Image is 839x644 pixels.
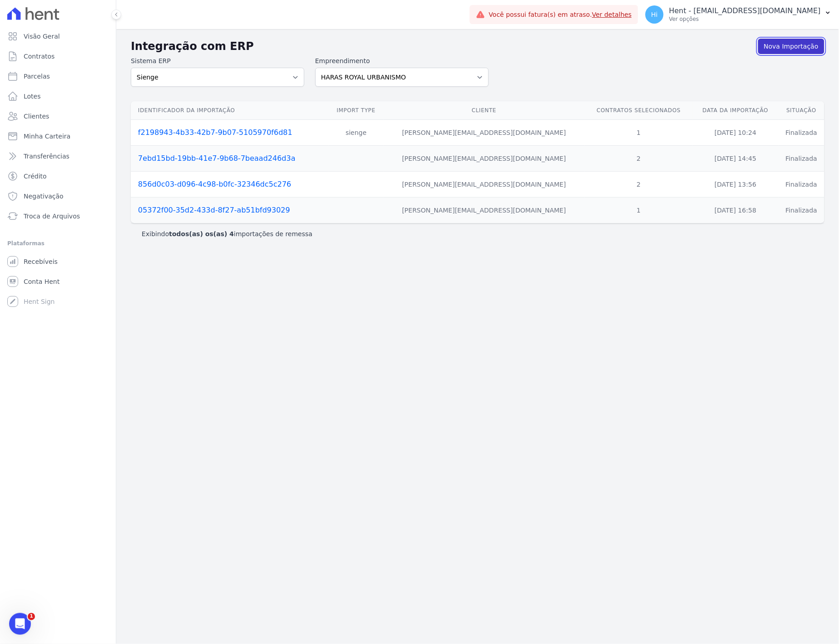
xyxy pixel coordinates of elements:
b: todos(as) os(as) 4 [169,230,234,238]
td: Finalizada [779,120,824,146]
div: Plataformas [7,238,109,249]
span: 1 [28,613,35,620]
a: Troca de Arquivos [4,207,112,225]
span: Troca de Arquivos [24,212,80,221]
td: [PERSON_NAME][EMAIL_ADDRESS][DOMAIN_NAME] [383,146,585,172]
label: Sistema ERP [131,56,304,66]
td: [DATE] 10:24 [693,120,779,146]
a: Nova Importação [758,39,824,54]
a: Recebíveis [4,253,112,271]
td: 1 [585,120,693,146]
label: Empreendimento [315,56,489,66]
td: 1 [585,198,693,223]
th: Situação [779,101,824,120]
a: 856d0c03-d096-4c98-b0fc-32346dc5c276 [138,180,291,188]
a: f2198943-4b33-42b7-9b07-5105970f6d81 [138,128,293,137]
td: [DATE] 13:56 [693,172,779,198]
a: Crédito [4,167,112,185]
td: Finalizada [779,172,824,198]
span: Negativação [24,192,64,201]
a: Minha Carteira [4,127,112,145]
p: Ver opções [669,15,821,23]
a: 7ebd15bd-19bb-41e7-9b68-7beaad246d3a [138,154,295,163]
span: Transferências [24,152,70,161]
span: Minha Carteira [24,132,70,141]
span: Lotes [24,92,41,101]
a: Transferências [4,147,112,165]
span: Hi [651,11,658,18]
span: Você possui fatura(s) em atraso. [489,10,632,20]
th: Cliente [383,101,585,120]
th: Identificador da Importação [131,101,329,120]
span: Visão Geral [24,32,60,41]
td: Finalizada [779,198,824,223]
td: [PERSON_NAME][EMAIL_ADDRESS][DOMAIN_NAME] [383,198,585,223]
p: Hent - [EMAIL_ADDRESS][DOMAIN_NAME] [669,6,821,15]
button: Hi Hent - [EMAIL_ADDRESS][DOMAIN_NAME] Ver opções [638,2,839,27]
th: Data da Importação [693,101,779,120]
td: sienge [329,120,383,146]
a: Lotes [4,87,112,105]
a: Parcelas [4,67,112,85]
a: Ver detalhes [592,11,632,18]
td: [DATE] 14:45 [693,146,779,172]
th: Import type [329,101,383,120]
a: 05372f00-35d2-433d-8f27-ab51bfd93029 [138,206,290,214]
a: Contratos [4,47,112,65]
th: Contratos Selecionados [585,101,693,120]
p: Exibindo importações de remessa [142,229,313,238]
td: Finalizada [779,146,824,172]
td: [PERSON_NAME][EMAIL_ADDRESS][DOMAIN_NAME] [383,172,585,198]
iframe: Intercom live chat [9,613,31,635]
a: Clientes [4,107,112,125]
a: Negativação [4,187,112,205]
td: 2 [585,146,693,172]
span: Recebíveis [24,257,58,266]
td: [DATE] 16:58 [693,198,779,223]
h2: Integração com ERP [131,38,758,54]
span: Clientes [24,112,49,121]
a: Conta Hent [4,272,112,291]
td: 2 [585,172,693,198]
span: Contratos [24,52,55,61]
span: Crédito [24,172,47,181]
td: [PERSON_NAME][EMAIL_ADDRESS][DOMAIN_NAME] [383,120,585,146]
span: Conta Hent [24,277,60,286]
span: Parcelas [24,72,50,81]
a: Visão Geral [4,27,112,45]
